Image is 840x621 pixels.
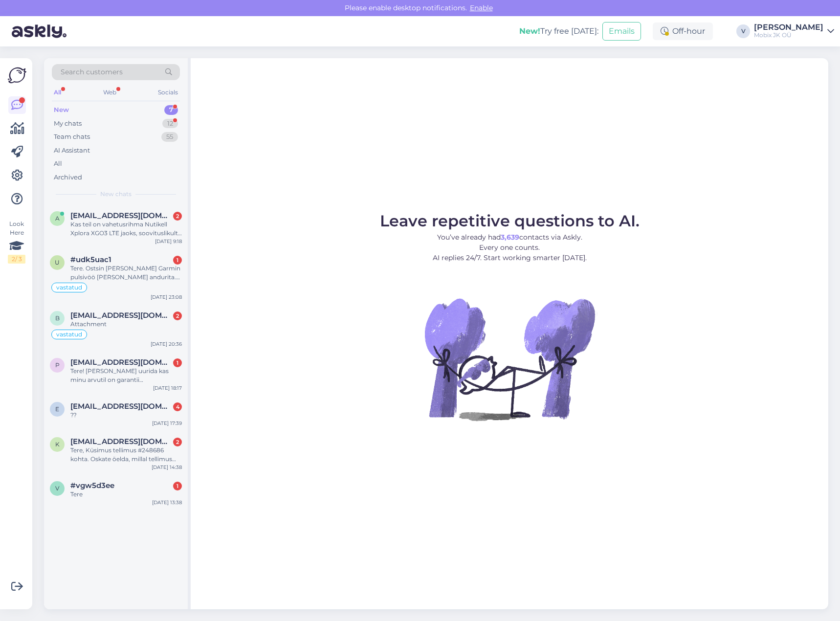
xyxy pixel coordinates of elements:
span: annemari17@gmail.com [70,211,172,220]
div: [DATE] 14:38 [152,464,182,471]
span: p [55,361,60,369]
div: All [52,86,63,99]
div: [DATE] 17:39 [152,420,182,427]
div: Web [101,86,118,99]
div: 4 [173,402,182,411]
div: [DATE] 9:18 [155,238,182,245]
div: Look Here [8,220,25,264]
span: vastatud [56,285,82,290]
div: 55 [161,132,178,142]
div: [DATE] 18:17 [153,384,182,392]
div: Tere. Ostsin [PERSON_NAME] Garmin pulsivöö [PERSON_NAME] andurita. Kas on võimalik juurde osta an... [70,264,182,282]
button: Emails [602,22,641,41]
span: New chats [100,190,132,199]
span: Search customers [61,67,123,77]
div: 1 [173,256,182,265]
div: 2 [173,311,182,320]
div: 7 [164,105,178,115]
div: 1 [173,358,182,367]
div: New [54,105,69,115]
span: vastatud [56,332,82,337]
div: [DATE] 13:38 [152,499,182,506]
div: Team chats [54,132,90,142]
p: You’ve already had contacts via Askly. Every one counts. AI replies 24/7. Start working smarter [... [380,232,640,263]
div: V [736,24,750,38]
span: Leave repetitive questions to AI. [380,211,640,230]
span: k [55,441,60,448]
div: Tere! [PERSON_NAME] uurida kas minu arvutil on garantii [PERSON_NAME] pikk? [70,367,182,384]
div: 2 / 3 [8,255,25,264]
span: u [55,259,60,266]
div: [PERSON_NAME] [754,23,823,31]
div: [DATE] 23:08 [151,293,182,301]
span: Enable [467,3,496,12]
div: Off-hour [653,22,713,40]
img: No Chat active [421,271,597,447]
div: Tere [70,490,182,499]
span: b [55,314,60,322]
div: All [54,159,62,169]
div: Socials [156,86,180,99]
span: e [55,405,59,413]
div: Tere, Küsimus tellimus #248686 kohta. Oskate öelda, millal tellimus valmis ning kauba kätte saab? [70,446,182,464]
div: 12 [162,119,178,129]
span: a [55,215,60,222]
span: eevahelga.kupits@gmail.com [70,402,172,411]
b: 3,639 [501,233,519,242]
div: 1 [173,482,182,490]
div: Archived [54,173,82,182]
div: My chats [54,119,82,129]
img: Askly Logo [8,66,26,85]
span: #vgw5d3ee [70,481,114,490]
div: Mobix JK OÜ [754,31,823,39]
span: v [55,485,59,492]
div: Kas teil on vahetusrihma Nutikell Xplora XGO3 LTE jaoks, soovituslikult roosat? [70,220,182,238]
div: Try free [DATE]: [519,25,598,37]
div: 2 [173,212,182,221]
a: [PERSON_NAME]Mobix JK OÜ [754,23,834,39]
div: Attachment [70,320,182,329]
span: pugi.tristan@gmail.com [70,358,172,367]
span: #udk5uac1 [70,255,111,264]
div: ?? [70,411,182,420]
div: [DATE] 20:36 [151,340,182,348]
span: krammike@gmail.com [70,437,172,446]
div: AI Assistant [54,146,90,155]
span: bublikovae@gmail.com [70,311,172,320]
b: New! [519,26,540,36]
div: 2 [173,438,182,446]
